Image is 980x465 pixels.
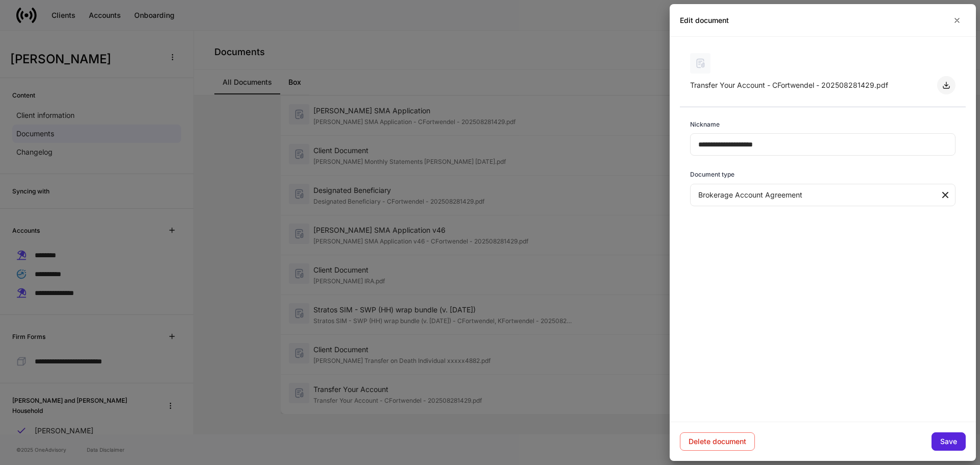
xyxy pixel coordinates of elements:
div: Transfer Your Account - CFortwendel - 202508281429.pdf [690,80,929,90]
h6: Nickname [690,119,720,129]
h2: Edit document [680,15,729,26]
button: Delete document [680,432,755,451]
div: Brokerage Account Agreement [690,184,939,206]
div: Save [940,438,957,445]
div: Delete document [689,438,746,445]
button: Save [932,432,966,451]
img: svg%3e [690,53,710,74]
h6: Document type [690,169,734,179]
